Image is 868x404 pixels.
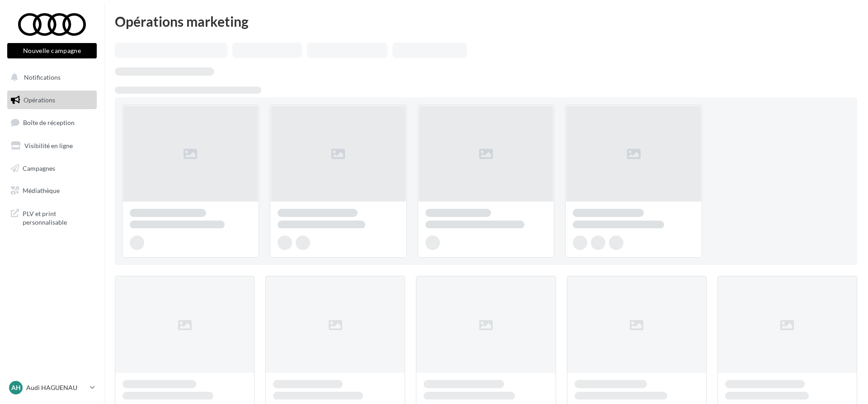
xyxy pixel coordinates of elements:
span: AH [11,383,21,392]
a: Boîte de réception [5,113,99,132]
button: Nouvelle campagne [7,43,97,58]
a: PLV et print personnalisable [5,204,99,231]
span: Médiathèque [23,187,60,194]
div: Opérations marketing [115,14,857,28]
p: Audi HAGUENAU [26,383,86,392]
span: PLV et print personnalisable [23,207,93,227]
button: Notifications [5,68,95,87]
span: Boîte de réception [23,119,75,126]
span: Campagnes [23,164,55,172]
span: Notifications [24,73,61,81]
a: Campagnes [5,159,99,178]
span: Opérations [24,96,55,104]
span: Visibilité en ligne [24,142,73,149]
a: Visibilité en ligne [5,136,99,155]
a: AH Audi HAGUENAU [7,379,97,396]
a: Médiathèque [5,181,99,200]
a: Opérations [5,91,99,110]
